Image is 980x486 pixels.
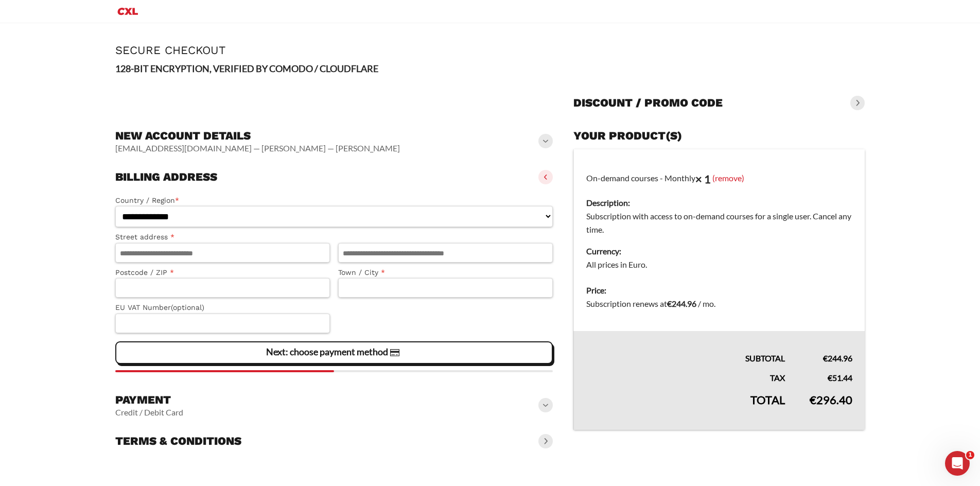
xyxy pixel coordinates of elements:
[586,299,715,308] span: Subscription renews at .
[115,434,241,448] h3: Terms & conditions
[586,245,852,258] dt: Currency:
[115,267,330,279] label: Postcode / ZIP
[966,451,974,459] span: 1
[712,172,744,182] a: (remove)
[586,284,852,297] dt: Price:
[115,129,400,143] h3: New account details
[828,373,832,383] span: €
[667,299,672,308] span: €
[115,407,183,418] vaadin-horizontal-layout: Credit / Debit Card
[945,451,970,476] iframe: Intercom live chat
[115,63,378,74] strong: 128-BIT ENCRYPTION, VERIFIED BY COMODO / CLOUDFLARE
[115,393,183,407] h3: Payment
[586,258,852,271] dd: All prices in Euro.
[698,299,714,308] span: / mo
[586,196,852,210] dt: Description:
[115,143,400,153] vaadin-horizontal-layout: [EMAIL_ADDRESS][DOMAIN_NAME] — [PERSON_NAME] — [PERSON_NAME]
[810,393,852,407] bdi: 296.40
[573,331,797,365] th: Subtotal
[667,299,696,308] bdi: 244.96
[338,267,553,279] label: Town / City
[823,353,852,363] bdi: 244.96
[823,353,828,363] span: €
[586,210,852,236] dd: Subscription with access to on-demand courses for a single user. Cancel any time.
[828,373,852,383] bdi: 51.44
[695,172,711,186] strong: × 1
[810,393,816,407] span: €
[573,149,865,278] td: On-demand courses - Monthly
[115,44,865,57] h1: Secure Checkout
[115,341,553,364] vaadin-button: Next: choose payment method
[573,385,797,430] th: Total
[573,96,723,110] h3: Discount / promo code
[573,365,797,385] th: Tax
[115,231,330,243] label: Street address
[115,170,217,184] h3: Billing address
[115,302,330,314] label: EU VAT Number
[171,303,204,311] span: (optional)
[115,195,553,206] label: Country / Region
